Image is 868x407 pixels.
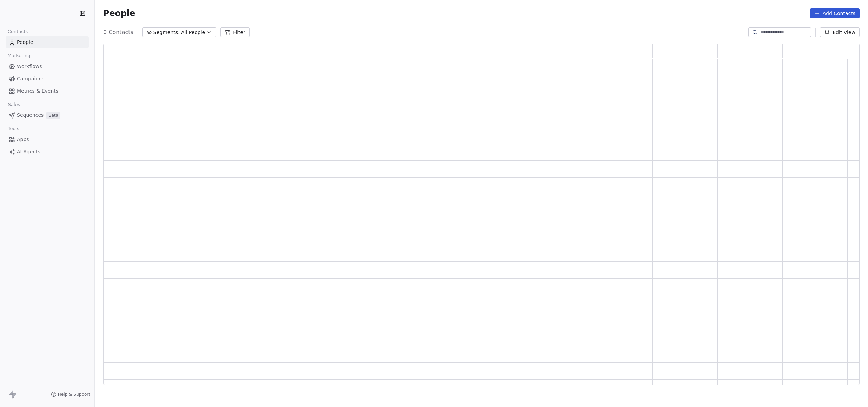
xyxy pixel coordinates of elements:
span: Marketing [5,51,33,61]
span: 0 Contacts [103,28,133,36]
span: Tools [5,124,22,134]
a: People [6,36,89,48]
span: Sales [5,99,23,110]
button: Edit View [820,27,860,37]
a: Help & Support [51,392,90,397]
span: Sequences [17,112,44,119]
span: Workflows [17,63,42,70]
button: Filter [220,27,250,37]
a: SequencesBeta [6,109,89,121]
a: Apps [6,134,89,145]
span: All People [181,29,205,36]
span: Apps [17,136,29,143]
span: Help & Support [58,392,90,397]
span: People [103,8,135,19]
span: AI Agents [17,148,40,155]
a: Campaigns [6,73,89,85]
span: Campaigns [17,75,44,82]
button: Add Contacts [810,8,860,18]
span: Contacts [5,26,31,37]
a: Workflows [6,61,89,72]
span: People [17,39,33,46]
span: Segments: [153,29,180,36]
span: Metrics & Events [17,87,58,95]
span: Beta [46,112,60,119]
a: AI Agents [6,146,89,158]
div: grid [104,59,860,385]
a: Metrics & Events [6,85,89,97]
